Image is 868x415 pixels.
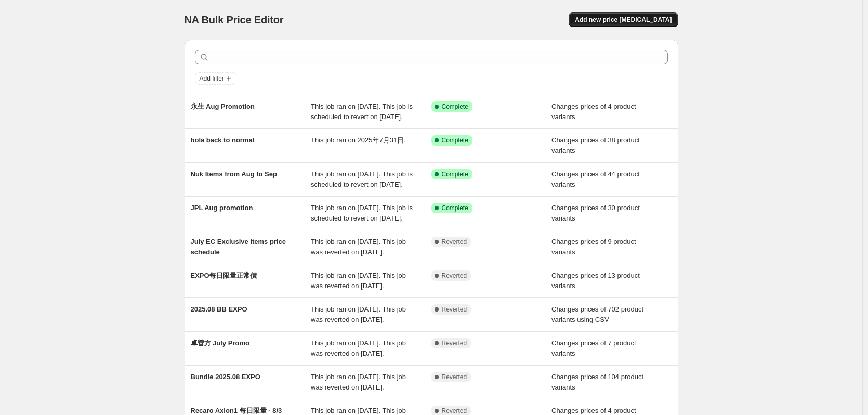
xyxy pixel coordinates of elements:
[311,136,406,144] span: This job ran on 2025年7月31日.
[311,305,406,323] span: This job ran on [DATE]. This job was reverted on [DATE].
[311,339,406,357] span: This job ran on [DATE]. This job was reverted on [DATE].
[311,238,406,256] span: This job ran on [DATE]. This job was reverted on [DATE].
[191,305,247,313] span: 2025.08 BB EXPO
[442,136,468,145] span: Complete
[551,339,636,357] span: Changes prices of 7 product variants
[442,204,468,212] span: Complete
[551,305,643,323] span: Changes prices of 702 product variants using CSV
[442,407,467,415] span: Reverted
[311,204,413,222] span: This job ran on [DATE]. This job is scheduled to revert on [DATE].
[191,102,255,110] span: 永生 Aug Promotion
[195,72,236,85] button: Add filter
[311,102,413,121] span: This job ran on [DATE]. This job is scheduled to revert on [DATE].
[311,271,406,290] span: This job ran on [DATE]. This job was reverted on [DATE].
[551,238,636,256] span: Changes prices of 9 product variants
[191,373,260,381] span: Bundle 2025.08 EXPO
[442,238,467,246] span: Reverted
[200,74,224,83] span: Add filter
[575,16,672,24] span: Add new price [MEDICAL_DATA]
[191,204,253,212] span: JPL Aug promotion
[442,305,467,314] span: Reverted
[191,136,255,144] span: hola back to normal
[191,238,286,256] span: July EC Exclusive items price schedule
[311,373,406,391] span: This job ran on [DATE]. This job was reverted on [DATE].
[442,373,467,381] span: Reverted
[551,102,636,121] span: Changes prices of 4 product variants
[442,102,468,111] span: Complete
[191,407,282,414] span: Recaro Axion1 每日限量 - 8/3
[551,136,640,154] span: Changes prices of 38 product variants
[191,170,277,178] span: Nuk Items from Aug to Sep
[442,271,467,280] span: Reverted
[191,339,249,347] span: 卓營方 July Promo
[551,373,643,391] span: Changes prices of 104 product variants
[442,339,467,347] span: Reverted
[569,12,678,27] button: Add new price [MEDICAL_DATA]
[442,170,468,178] span: Complete
[185,14,284,25] span: NA Bulk Price Editor
[551,204,640,222] span: Changes prices of 30 product variants
[311,170,413,188] span: This job ran on [DATE]. This job is scheduled to revert on [DATE].
[551,170,640,188] span: Changes prices of 44 product variants
[191,271,257,279] span: EXPO每日限量正常價
[551,271,640,290] span: Changes prices of 13 product variants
